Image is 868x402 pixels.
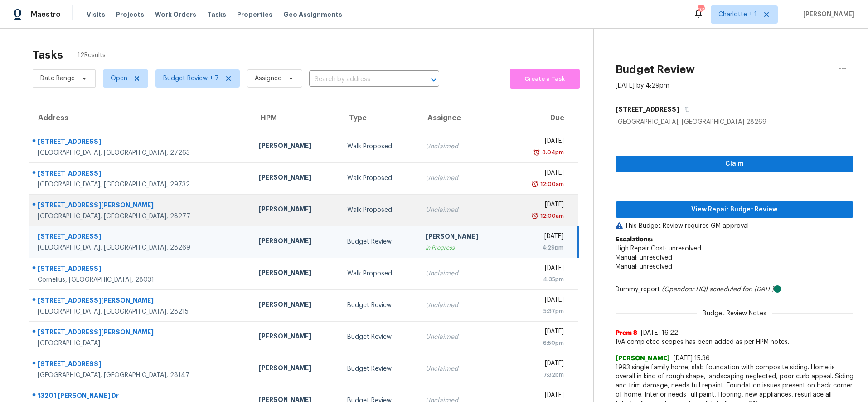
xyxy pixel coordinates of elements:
[38,296,244,307] div: [STREET_ADDRESS][PERSON_NAME]
[259,205,333,216] div: [PERSON_NAME]
[426,142,499,151] div: Unclaimed
[718,10,757,19] span: Charlotte + 1
[347,269,411,278] div: Walk Proposed
[418,105,507,131] th: Assignee
[255,74,281,83] span: Assignee
[514,359,564,370] div: [DATE]
[533,148,540,157] img: Overdue Alarm Icon
[259,268,333,279] div: [PERSON_NAME]
[259,173,333,184] div: [PERSON_NAME]
[38,328,244,339] div: [STREET_ADDRESS][PERSON_NAME]
[347,237,411,246] div: Budget Review
[29,105,252,131] th: Address
[38,275,244,284] div: Cornelius, [GEOGRAPHIC_DATA], 28031
[538,180,564,189] div: 12:00am
[427,74,440,86] button: Open
[514,168,564,180] div: [DATE]
[698,5,704,15] div: 93
[623,158,847,170] span: Claim
[662,286,708,293] i: (Opendoor HQ)
[616,236,653,243] b: Escalations:
[616,338,854,347] span: IVA completed scopes has been added as per HPM notes.
[163,74,219,83] span: Budget Review + 7
[623,204,847,216] span: View Repair Budget Review
[426,206,499,215] div: Unclaimed
[531,211,538,221] img: Overdue Alarm Icon
[38,148,244,157] div: [GEOGRAPHIC_DATA], [GEOGRAPHIC_DATA], 27263
[538,211,564,221] div: 12:00am
[616,264,672,270] span: Manual: unresolved
[237,10,272,19] span: Properties
[347,142,411,151] div: Walk Proposed
[531,180,538,189] img: Overdue Alarm Icon
[426,269,499,278] div: Unclaimed
[616,221,854,230] p: This Budget Review requires GM approval
[514,243,563,252] div: 4:29pm
[507,105,578,131] th: Due
[252,105,340,131] th: HPM
[38,169,244,180] div: [STREET_ADDRESS]
[259,332,333,343] div: [PERSON_NAME]
[616,328,637,338] span: Prem S
[33,50,63,59] h2: Tasks
[38,359,244,371] div: [STREET_ADDRESS]
[347,364,411,373] div: Budget Review
[540,148,564,157] div: 3:04pm
[514,275,564,284] div: 4:35pm
[155,10,196,19] span: Work Orders
[426,243,499,252] div: In Progress
[514,200,564,211] div: [DATE]
[616,118,854,127] div: [GEOGRAPHIC_DATA], [GEOGRAPHIC_DATA] 28269
[426,301,499,310] div: Unclaimed
[514,74,575,84] span: Create a Task
[38,137,244,148] div: [STREET_ADDRESS]
[514,232,563,243] div: [DATE]
[259,300,333,311] div: [PERSON_NAME]
[616,201,854,218] button: View Repair Budget Review
[514,264,564,275] div: [DATE]
[347,333,411,342] div: Budget Review
[616,255,672,261] span: Manual: unresolved
[87,10,105,19] span: Visits
[31,10,61,19] span: Maestro
[259,363,333,375] div: [PERSON_NAME]
[514,137,564,148] div: [DATE]
[641,330,678,336] span: [DATE] 16:22
[426,232,499,243] div: [PERSON_NAME]
[38,180,244,189] div: [GEOGRAPHIC_DATA], [GEOGRAPHIC_DATA], 29732
[510,69,579,89] button: Create a Task
[426,333,499,342] div: Unclaimed
[40,74,75,83] span: Date Range
[709,286,774,293] i: scheduled for: [DATE]
[38,264,244,275] div: [STREET_ADDRESS]
[309,73,414,87] input: Search by address
[259,141,333,152] div: [PERSON_NAME]
[616,65,695,74] h2: Budget Review
[616,354,670,363] span: [PERSON_NAME]
[426,364,499,373] div: Unclaimed
[111,74,127,83] span: Open
[616,156,854,172] button: Claim
[78,51,106,60] span: 12 Results
[616,245,701,252] span: High Repair Cost: unresolved
[514,391,564,402] div: [DATE]
[347,174,411,183] div: Walk Proposed
[679,101,691,118] button: Copy Address
[514,307,564,316] div: 5:37pm
[514,338,564,348] div: 6:50pm
[207,11,226,18] span: Tasks
[38,212,244,221] div: [GEOGRAPHIC_DATA], [GEOGRAPHIC_DATA], 28277
[616,105,679,114] h5: [STREET_ADDRESS]
[38,243,244,252] div: [GEOGRAPHIC_DATA], [GEOGRAPHIC_DATA], 28269
[259,236,333,248] div: [PERSON_NAME]
[283,10,342,19] span: Geo Assignments
[340,105,418,131] th: Type
[800,10,854,19] span: [PERSON_NAME]
[616,285,854,294] div: Dummy_report
[347,301,411,310] div: Budget Review
[616,81,669,90] div: [DATE] by 4:29pm
[38,339,244,348] div: [GEOGRAPHIC_DATA]
[514,327,564,338] div: [DATE]
[514,370,564,379] div: 7:32pm
[38,307,244,316] div: [GEOGRAPHIC_DATA], [GEOGRAPHIC_DATA], 28215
